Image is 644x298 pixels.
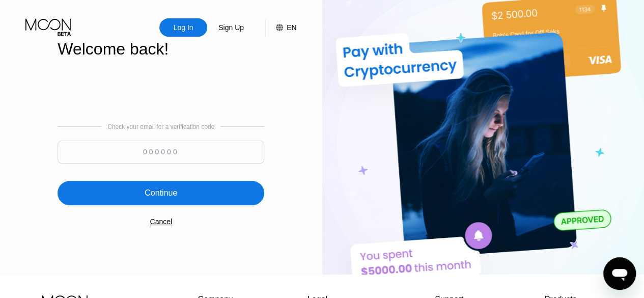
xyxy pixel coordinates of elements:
div: EN [287,23,296,32]
div: Sign Up [207,18,255,37]
div: Cancel [150,218,172,226]
input: 000000 [58,141,264,164]
div: Log In [173,22,194,33]
iframe: Button to launch messaging window [603,257,636,290]
div: Log In [159,18,207,37]
div: Check your email for a verification code [107,123,214,130]
div: EN [265,18,296,37]
div: Sign Up [217,22,245,33]
div: Continue [58,181,264,205]
div: Welcome back! [58,40,264,59]
div: Continue [145,188,177,198]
